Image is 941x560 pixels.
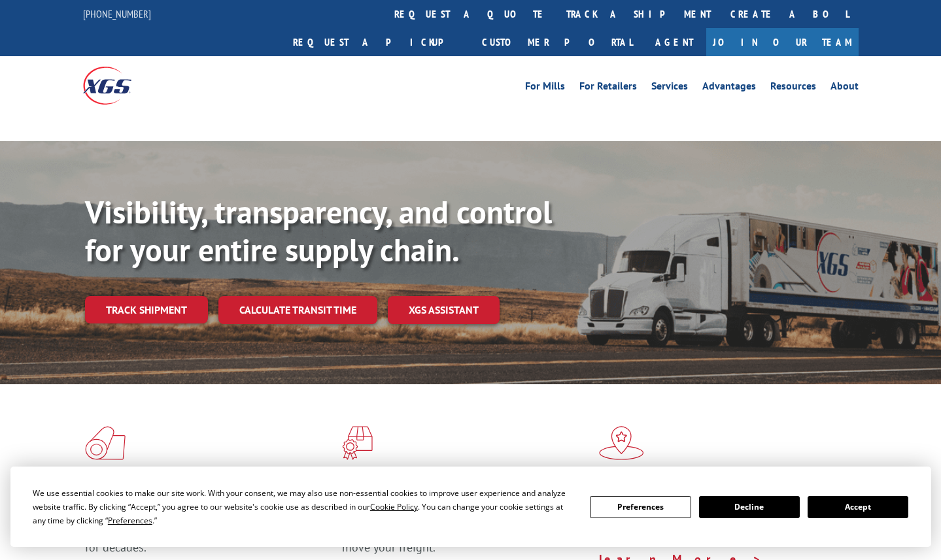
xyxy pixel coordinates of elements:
[702,81,756,95] a: Advantages
[33,486,574,527] div: We use essential cookies to make our site work. With your consent, we may also use non-essential ...
[388,296,500,324] a: XGS ASSISTANT
[283,28,472,56] a: Request a pickup
[85,426,126,460] img: xgs-icon-total-supply-chain-intelligence-red
[342,426,373,460] img: xgs-icon-focused-on-flooring-red
[83,7,151,20] a: [PHONE_NUMBER]
[108,515,152,526] span: Preferences
[808,496,908,518] button: Accept
[590,496,691,518] button: Preferences
[651,81,688,95] a: Services
[10,467,931,547] div: Cookie Consent Prompt
[85,508,332,555] span: As an industry carrier of choice, XGS has brought innovation and dedication to flooring logistics...
[770,81,816,95] a: Resources
[525,81,565,95] a: For Mills
[218,296,377,324] a: Calculate transit time
[579,81,637,95] a: For Retailers
[370,501,418,512] span: Cookie Policy
[642,28,706,56] a: Agent
[85,296,208,323] a: Track shipment
[830,81,859,95] a: About
[472,28,642,56] a: Customer Portal
[706,28,859,56] a: Join Our Team
[699,496,800,518] button: Decline
[599,426,644,460] img: xgs-icon-flagship-distribution-model-red
[85,191,552,270] b: Visibility, transparency, and control for your entire supply chain.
